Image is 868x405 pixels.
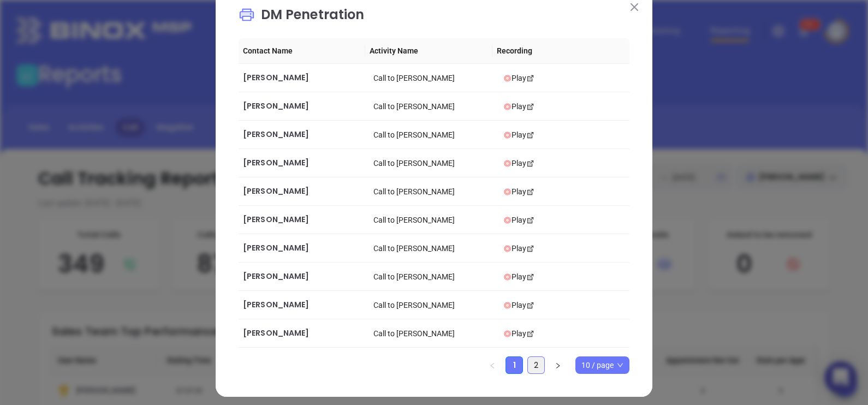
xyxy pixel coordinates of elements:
span: [PERSON_NAME] [243,157,309,168]
a: 1 [506,357,522,373]
li: Previous Page [484,356,501,374]
div: Call to [PERSON_NAME] [373,186,495,198]
span: [PERSON_NAME] [243,100,309,111]
div: Call to [PERSON_NAME] [373,271,495,283]
div: Call to [PERSON_NAME] [373,299,495,311]
span: [PERSON_NAME] [243,242,309,253]
span: [PERSON_NAME] [243,129,309,140]
div: Play [503,129,625,141]
span: [PERSON_NAME] [243,186,309,196]
div: Play [503,186,625,198]
div: Call to [PERSON_NAME] [373,214,495,226]
div: Call to [PERSON_NAME] [373,327,495,340]
p: DM Penetration [239,5,629,30]
div: Play [503,327,625,340]
div: Play [503,214,625,226]
div: Page Size [575,356,629,374]
div: Call to [PERSON_NAME] [373,100,495,112]
div: Call to [PERSON_NAME] [373,129,495,141]
span: [PERSON_NAME] [243,214,309,225]
li: Next Page [549,356,567,374]
div: Call to [PERSON_NAME] [373,157,495,169]
span: [PERSON_NAME] [243,299,309,310]
div: Play [503,242,625,254]
li: 1 [506,356,523,374]
div: Play [503,157,625,169]
span: 10 / page [581,357,623,373]
img: close modal [631,3,638,11]
span: [PERSON_NAME] [243,271,309,282]
div: Play [503,72,625,84]
li: 2 [527,356,545,374]
div: Play [503,100,625,112]
span: [PERSON_NAME] [243,327,309,338]
span: right [555,362,561,369]
th: Contact Name [239,38,365,64]
div: Play [503,299,625,311]
button: right [549,356,567,374]
span: left [489,362,496,369]
th: Recording [492,38,619,64]
th: Activity Name [365,38,492,64]
a: 2 [528,357,544,373]
div: Call to [PERSON_NAME] [373,72,495,84]
div: Call to [PERSON_NAME] [373,242,495,254]
div: Play [503,271,625,283]
span: [PERSON_NAME] [243,72,309,83]
button: left [484,356,501,374]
